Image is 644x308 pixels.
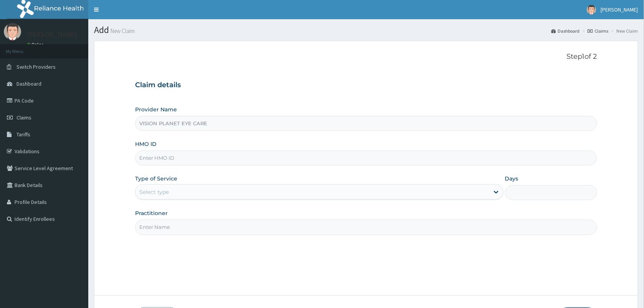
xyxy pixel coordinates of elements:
li: New Claim [609,28,638,34]
label: HMO ID [135,140,157,148]
a: Online [27,42,45,47]
label: Days [505,175,519,182]
h1: Add [94,25,638,35]
label: Type of Service [135,175,177,182]
small: New Claim [109,28,135,34]
label: Provider Name [135,106,177,113]
img: User Image [587,5,596,15]
span: [PERSON_NAME] [601,6,638,13]
p: [PERSON_NAME] [27,31,77,38]
span: Claims [17,114,31,121]
img: User Image [4,23,21,40]
div: Select type [139,188,169,196]
input: Enter HMO ID [135,151,597,166]
a: Dashboard [552,28,580,34]
label: Practitioner [135,209,168,217]
h3: Claim details [135,81,597,89]
span: Tariffs [17,131,30,138]
p: Step 1 of 2 [135,53,597,61]
span: Dashboard [17,80,41,87]
a: Claims [588,28,609,34]
span: Switch Providers [17,63,56,70]
input: Enter Name [135,220,597,235]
